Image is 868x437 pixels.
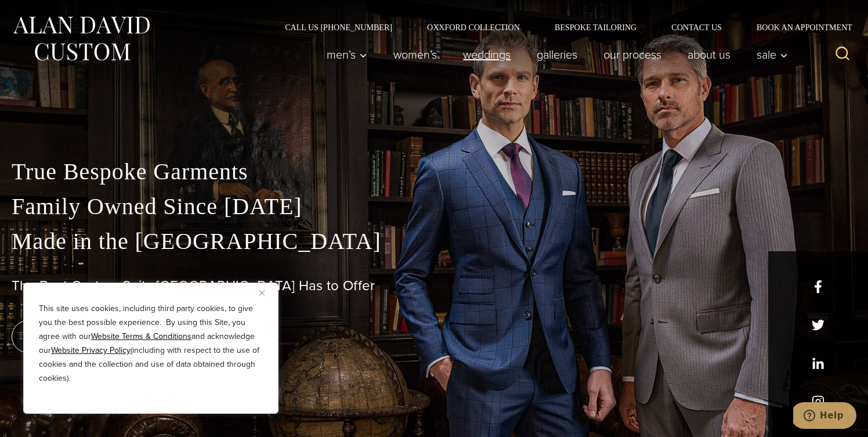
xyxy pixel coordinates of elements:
a: Bespoke Tailoring [537,23,654,31]
iframe: Opens a widget where you can chat to one of our agents [793,402,856,431]
a: Website Privacy Policy [51,344,131,356]
a: Our Process [591,43,675,66]
a: weddings [450,43,524,66]
a: Call Us [PHONE_NUMBER] [267,23,410,31]
a: Website Terms & Conditions [91,330,191,342]
button: View Search Form [829,41,856,68]
a: About Us [675,43,744,66]
p: This site uses cookies, including third party cookies, to give you the best possible experience. ... [39,302,263,385]
a: Women’s [381,43,450,66]
img: Close [259,290,265,295]
p: True Bespoke Garments Family Owned Since [DATE] Made in the [GEOGRAPHIC_DATA] [12,154,856,259]
a: Book an Appointment [739,23,856,31]
a: Contact Us [654,23,739,31]
button: Men’s sub menu toggle [314,43,381,66]
h1: The Best Custom Suits [GEOGRAPHIC_DATA] Has to Offer [12,277,856,294]
a: Oxxford Collection [410,23,537,31]
a: Galleries [524,43,591,66]
nav: Secondary Navigation [267,23,856,31]
button: Close [259,286,273,299]
nav: Primary Navigation [314,43,794,66]
button: Sale sub menu toggle [744,43,794,66]
a: book an appointment [12,320,174,353]
img: Alan David Custom [12,13,151,64]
